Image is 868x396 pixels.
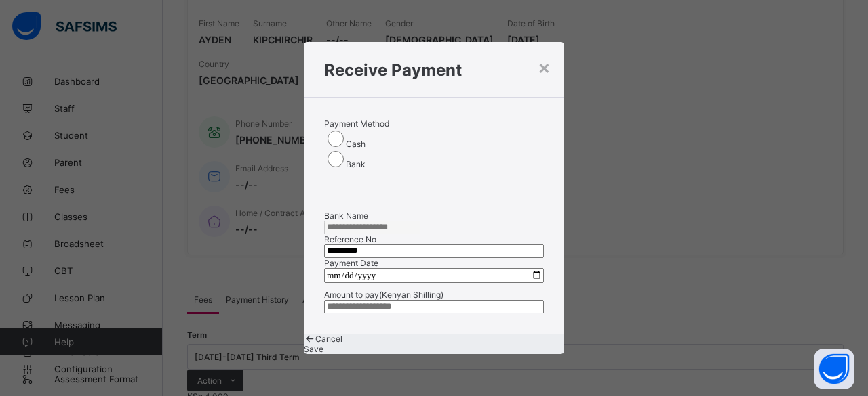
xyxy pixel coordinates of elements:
label: Reference No [324,234,376,244]
span: Save [304,344,323,354]
h1: Receive Payment [324,60,544,80]
label: Payment Date [324,258,378,268]
label: Bank Name [324,211,368,221]
button: Open asap [814,349,854,389]
label: Cash [346,139,366,149]
span: Payment Method [324,118,389,129]
span: Cancel [315,334,342,344]
label: Amount to pay (Kenyan Shilling) [324,290,443,300]
div: × [538,56,551,79]
label: Bank [346,159,366,169]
